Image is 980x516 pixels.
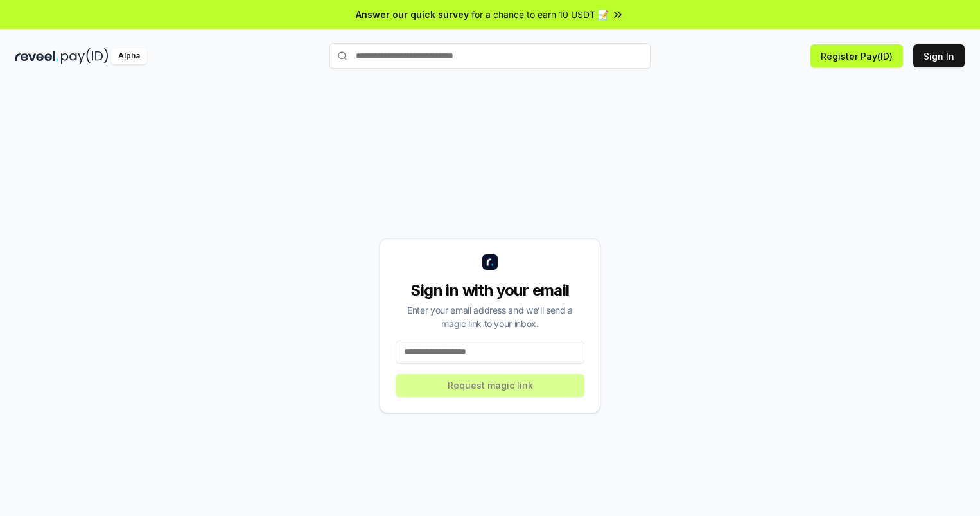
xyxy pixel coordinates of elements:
span: for a chance to earn 10 USDT 📝 [471,8,609,21]
div: Sign in with your email [396,280,584,301]
button: Sign In [913,44,965,67]
img: pay_id [61,48,109,64]
div: Enter your email address and we’ll send a magic link to your inbox. [396,303,584,330]
img: reveel_dark [15,48,58,64]
button: Register Pay(ID) [810,44,903,67]
div: Alpha [111,48,147,64]
img: logo_small [482,254,498,270]
span: Answer our quick survey [356,8,469,21]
